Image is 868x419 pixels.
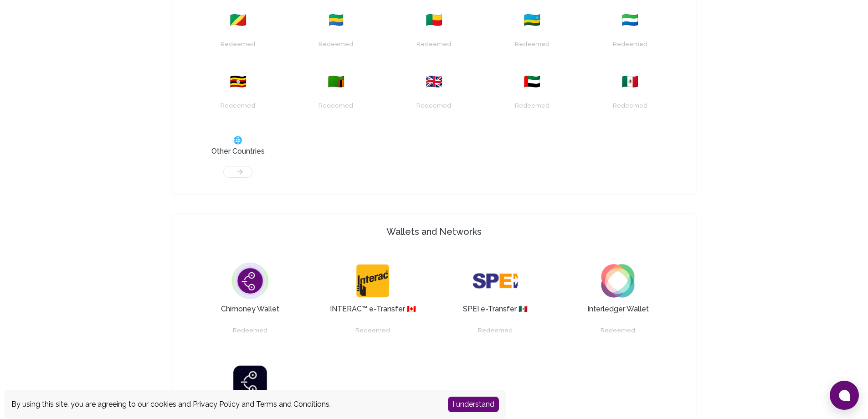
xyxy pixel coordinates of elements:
span: 🇷🇼 [524,12,540,28]
h3: Interledger Wallet [587,304,649,315]
img: dollar globe [227,360,273,405]
a: Terms and Conditions [256,400,329,409]
span: 🇧🇯 [426,12,442,28]
img: dollar globe [350,258,395,304]
span: 🇬🇧 [426,73,442,90]
h3: SPEI e-Transfer 🇲🇽 [463,304,528,315]
img: dollar globe [227,258,273,304]
button: Open chat window [830,381,859,410]
span: 🇿🇲 [328,73,344,90]
span: 🇸🇱 [621,12,638,28]
span: 🌐 [233,135,242,146]
img: dollar globe [595,258,641,304]
span: 🇲🇽 [621,73,638,90]
button: Accept cookies [448,397,499,412]
h3: Other Countries [211,146,265,157]
img: dollar globe [473,258,518,304]
span: 🇦🇪 [524,73,540,90]
h4: Wallets and Networks [176,225,692,238]
div: By using this site, you are agreeing to our cookies and and . [11,399,434,410]
span: 🇺🇬 [230,73,247,90]
h3: Chimoney Wallet [221,304,279,315]
a: Privacy Policy [193,400,240,409]
h3: INTERAC™ e-Transfer 🇨🇦 [330,304,416,315]
span: 🇨🇬 [230,12,247,28]
span: 🇬🇦 [328,12,344,28]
